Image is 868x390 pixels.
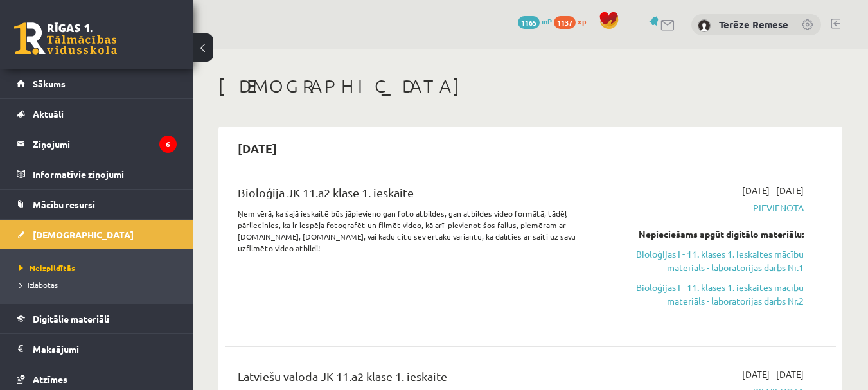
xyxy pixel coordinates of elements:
[238,208,608,254] p: Ņem vērā, ka šajā ieskaitē būs jāpievieno gan foto atbildes, gan atbildes video formātā, tādēļ pā...
[159,136,177,153] i: 6
[719,18,788,31] a: Terēze Remese
[33,334,177,364] legend: Maksājumi
[17,159,177,189] a: Informatīvie ziņojumi
[628,247,804,274] a: Bioloģijas I - 11. klases 1. ieskaites mācību materiāls - laboratorijas darbs Nr.1
[19,263,75,273] span: Neizpildītās
[628,281,804,308] a: Bioloģijas I - 11. klases 1. ieskaites mācību materiāls - laboratorijas darbs Nr.2
[33,129,177,159] legend: Ziņojumi
[14,22,117,55] a: Rīgas 1. Tālmācības vidusskola
[33,229,134,240] span: [DEMOGRAPHIC_DATA]
[628,227,804,241] div: Nepieciešams apgūt digitālo materiālu:
[742,368,804,381] span: [DATE] - [DATE]
[19,279,180,290] a: Izlabotās
[33,108,64,120] span: Aktuāli
[578,16,586,26] span: xp
[17,334,177,364] a: Maksājumi
[33,78,66,89] span: Sākums
[554,16,592,26] a: 1137 xp
[218,75,842,97] h1: [DEMOGRAPHIC_DATA]
[518,16,552,26] a: 1165 mP
[33,199,95,210] span: Mācību resursi
[17,129,177,159] a: Ziņojumi6
[19,262,180,274] a: Neizpildītās
[628,201,804,215] span: Pievienota
[17,190,177,219] a: Mācību resursi
[17,304,177,333] a: Digitālie materiāli
[33,373,67,385] span: Atzīmes
[33,313,109,324] span: Digitālie materiāli
[17,99,177,129] a: Aktuāli
[518,16,540,29] span: 1165
[742,184,804,197] span: [DATE] - [DATE]
[238,184,608,208] div: Bioloģija JK 11.a2 klase 1. ieskaite
[19,279,58,290] span: Izlabotās
[17,69,177,98] a: Sākums
[225,133,290,163] h2: [DATE]
[554,16,576,29] span: 1137
[33,159,177,189] legend: Informatīvie ziņojumi
[698,19,711,32] img: Terēze Remese
[542,16,552,26] span: mP
[17,220,177,249] a: [DEMOGRAPHIC_DATA]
